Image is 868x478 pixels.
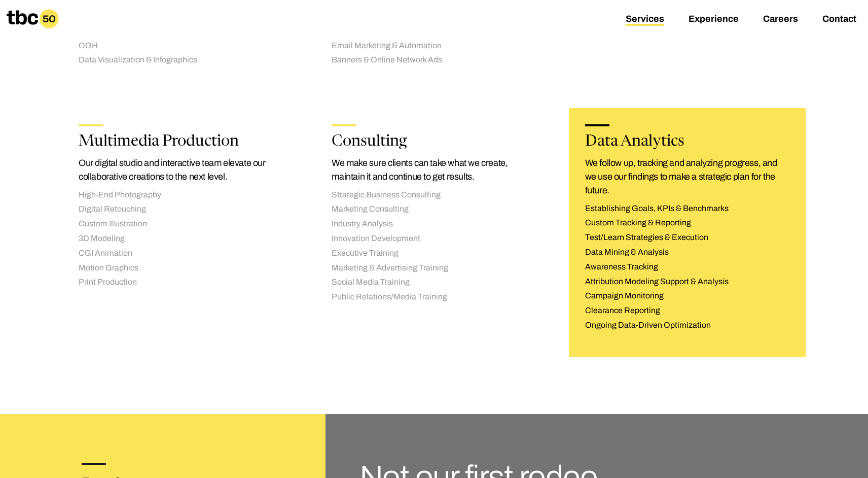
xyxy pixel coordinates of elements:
[79,204,283,215] li: Digital Retouching
[79,190,283,200] li: High-End Photography
[332,156,536,184] p: We make sure clients can take what we create, maintain it and continue to get results.
[585,262,789,272] li: Awareness Tracking
[585,134,789,150] h2: Data Analytics
[79,277,283,288] li: Print Production
[689,14,739,26] a: Experience
[79,248,283,259] li: CGI Animation
[585,277,789,287] li: Attribution Modeling Support & Analysis
[332,190,536,200] li: Strategic Business Consulting
[626,14,664,26] a: Services
[79,55,283,65] li: Data Visualization & Infographics
[79,41,283,51] li: OOH
[585,247,789,258] li: Data Mining & Analysis
[585,232,789,243] li: Test/Learn Strategies & Execution
[332,263,536,274] li: Marketing & Advertising Training
[585,291,789,301] li: Campaign Monitoring
[332,204,536,215] li: Marketing Consulting
[585,218,789,228] li: Custom Tracking & Reporting
[332,219,536,229] li: Industry Analysis
[79,156,283,184] p: Our digital studio and interactive team elevate our collaborative creations to the next level.
[585,305,789,316] li: Clearance Reporting
[332,248,536,259] li: Executive Training
[585,320,789,331] li: Ongoing Data-Driven Optimization
[822,14,856,26] a: Contact
[79,263,283,274] li: Motion Graphics
[332,233,536,244] li: Innovation Development
[332,134,536,150] h2: Consulting
[332,55,536,65] li: Banners & Online Network Ads
[79,233,283,244] li: 3D Modeling
[79,134,283,150] h2: Multimedia Production
[332,277,536,288] li: Social Media Training
[332,292,536,302] li: Public Relations/Media Training
[79,219,283,229] li: Custom Illustration
[585,156,789,197] p: We follow up, tracking and analyzing progress, and we use our findings to make a strategic plan f...
[332,41,536,51] li: Email Marketing & Automation
[585,203,789,214] li: Establishing Goals, KPIs & Benchmarks
[763,14,798,26] a: Careers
